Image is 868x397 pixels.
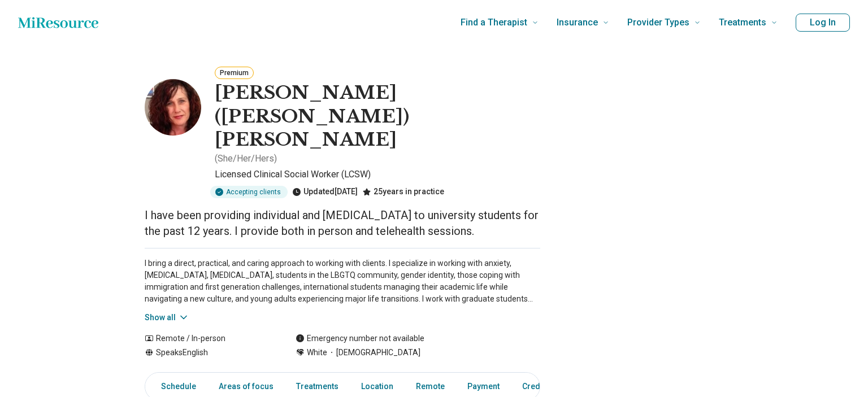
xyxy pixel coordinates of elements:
p: I have been providing individual and [MEDICAL_DATA] to university students for the past 12 years.... [145,207,540,239]
div: Accepting clients [210,186,288,198]
span: Insurance [557,15,598,30]
button: Log In [796,14,850,32]
span: White [307,347,327,359]
div: Remote / In-person [145,333,273,344]
div: Speaks English [145,347,273,359]
span: [DEMOGRAPHIC_DATA] [327,347,420,359]
button: Show all [145,312,189,324]
p: I bring a direct, practical, and caring approach to working with clients. I specialize in working... [145,258,540,305]
div: Emergency number not available [296,333,424,344]
p: ( She/Her/Hers ) [215,152,277,165]
div: 25 years in practice [362,186,444,198]
h1: [PERSON_NAME] ([PERSON_NAME]) [PERSON_NAME] [215,81,540,152]
button: Premium [215,67,254,79]
div: Updated [DATE] [292,186,358,198]
span: Treatments [719,15,766,30]
span: Provider Types [627,15,689,30]
a: Home page [18,11,98,34]
p: Licensed Clinical Social Worker (LCSW) [215,168,540,181]
img: Kimberly Prohaska, Licensed Clinical Social Worker (LCSW) [145,79,201,136]
span: Find a Therapist [461,15,527,30]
